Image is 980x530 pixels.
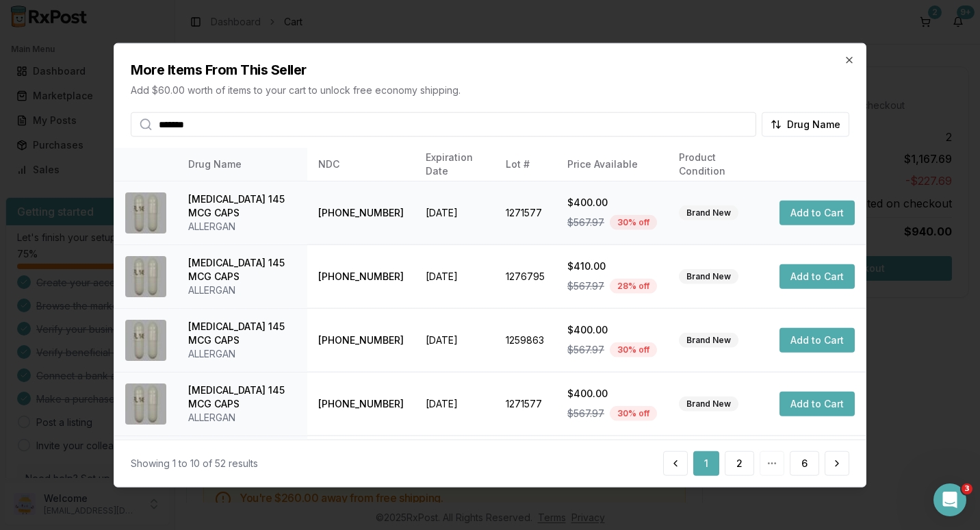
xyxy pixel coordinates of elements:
img: Linzess 145 MCG CAPS [125,319,166,360]
span: $567.97 [567,215,604,229]
td: [DATE] [415,372,495,436]
button: 2 [725,451,754,475]
span: $567.97 [567,279,604,292]
td: 1271577 [495,181,556,244]
div: Brand New [679,396,738,411]
td: [PHONE_NUMBER] [307,372,415,436]
th: Lot # [495,148,556,181]
td: [DATE] [415,244,495,308]
div: [MEDICAL_DATA] 145 MCG CAPS [188,255,296,283]
td: [PHONE_NUMBER] [307,436,415,499]
td: [PHONE_NUMBER] [307,244,415,308]
div: $400.00 [567,323,657,336]
img: Linzess 145 MCG CAPS [125,255,166,296]
th: Product Condition [668,148,769,181]
td: [DATE] [415,308,495,372]
div: 30 % off [610,405,657,420]
td: 1259863 [495,308,556,372]
div: [MEDICAL_DATA] 145 MCG CAPS [188,319,296,346]
td: [PHONE_NUMBER] [307,308,415,372]
th: Price Available [556,148,668,181]
div: ALLERGAN [188,283,296,296]
img: Linzess 145 MCG CAPS [125,383,166,424]
div: [MEDICAL_DATA] 145 MCG CAPS [188,383,296,410]
th: Expiration Date [415,148,495,181]
div: $400.00 [567,195,657,209]
span: Drug Name [787,118,840,131]
td: [PHONE_NUMBER] [307,181,415,244]
td: 1276795 [495,436,556,499]
div: 28 % off [610,278,657,293]
div: Showing 1 to 10 of 52 results [131,456,258,470]
h2: More Items From This Seller [131,60,849,79]
img: Linzess 145 MCG CAPS [125,192,166,233]
div: Brand New [679,205,738,220]
button: 1 [693,451,719,475]
div: 30 % off [610,214,657,229]
button: Add to Cart [779,264,855,288]
span: $567.97 [567,406,604,420]
td: 1271577 [495,372,556,436]
div: Brand New [679,332,738,347]
div: $400.00 [567,386,657,400]
button: Drug Name [762,112,849,137]
span: 3 [962,483,972,494]
button: 6 [790,451,819,475]
th: NDC [307,148,415,181]
div: 30 % off [610,342,657,357]
th: Drug Name [177,148,307,181]
div: ALLERGAN [188,346,296,360]
span: $567.97 [567,342,604,356]
iframe: Intercom live chat [933,483,966,516]
div: $410.00 [567,259,657,273]
div: ALLERGAN [188,410,296,424]
td: [DATE] [415,436,495,499]
td: [DATE] [415,181,495,244]
button: Add to Cart [779,391,855,416]
div: Brand New [679,268,738,283]
div: ALLERGAN [188,219,296,233]
p: Add $60.00 worth of items to your cart to unlock free economy shipping. [131,84,849,97]
td: 1276795 [495,244,556,308]
button: Add to Cart [779,200,855,225]
div: [MEDICAL_DATA] 145 MCG CAPS [188,192,296,219]
button: Add to Cart [779,327,855,352]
